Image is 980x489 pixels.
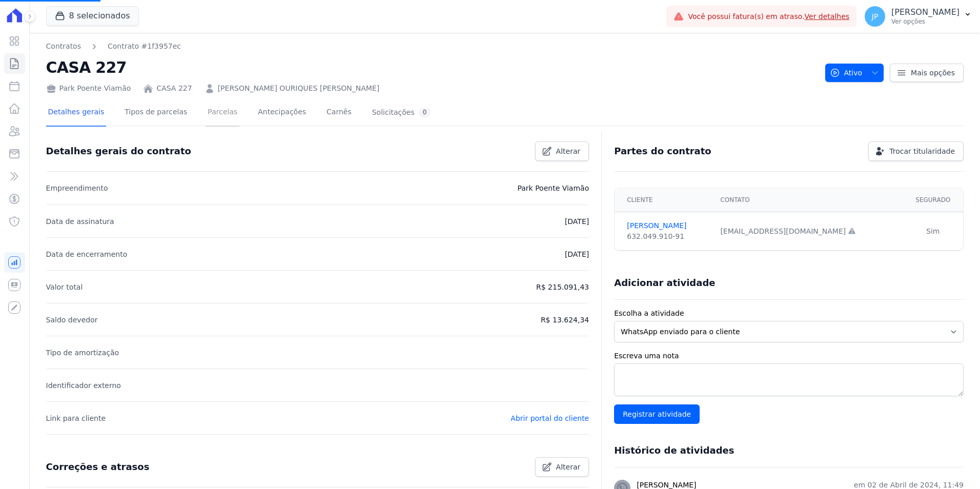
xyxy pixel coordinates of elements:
p: Data de assinatura [46,215,114,228]
h2: CASA 227 [46,56,817,79]
a: [PERSON_NAME] [627,220,708,231]
span: Trocar titularidade [889,146,955,156]
button: JP [PERSON_NAME] Ver opções [856,2,980,31]
span: Ativo [830,64,863,82]
a: Antecipações [256,99,308,127]
h3: Adicionar atividade [614,277,715,289]
a: Contratos [46,41,81,52]
h3: Histórico de atividades [614,444,734,457]
a: Contrato #1f3957ec [108,41,181,52]
a: Mais opções [890,64,964,82]
a: Solicitações0 [370,99,433,127]
div: Solicitações [372,108,431,117]
p: Ver opções [891,17,959,26]
p: Data de encerramento [46,248,128,260]
input: Registrar atividade [614,404,700,424]
label: Escreva uma nota [614,351,964,361]
a: Ver detalhes [805,12,850,21]
p: Empreendimento [46,182,108,194]
button: Ativo [825,64,884,82]
a: Carnês [324,99,354,127]
p: Valor total [46,281,83,293]
button: 8 selecionados [46,6,139,26]
a: Tipos de parcelas [122,99,189,127]
a: CASA 227 [156,83,192,94]
h3: Correções e atrasos [46,461,150,473]
a: Alterar [535,141,589,161]
p: Identificador externo [46,379,121,392]
th: Segurado [903,188,963,212]
p: R$ 13.624,34 [541,314,589,326]
a: Trocar titularidade [868,141,964,161]
p: [PERSON_NAME] [891,7,959,17]
h3: Partes do contrato [614,145,711,157]
div: 632.049.910-91 [627,231,708,242]
div: 0 [419,108,431,117]
p: Park Poente Viamão [517,182,589,194]
p: Saldo devedor [46,314,98,326]
a: Alterar [535,457,589,477]
p: [DATE] [565,248,589,260]
span: Alterar [556,462,581,472]
a: Detalhes gerais [46,99,107,127]
span: Você possui fatura(s) em atraso. [688,11,849,22]
td: Sim [903,212,963,251]
nav: Breadcrumb [46,41,181,52]
div: Park Poente Viamão [46,83,131,94]
h3: Detalhes gerais do contrato [46,145,191,157]
nav: Breadcrumb [46,41,817,52]
span: JP [872,13,879,20]
p: Tipo de amortização [46,347,119,359]
p: R$ 215.091,43 [536,281,589,293]
p: Link para cliente [46,412,106,424]
a: [PERSON_NAME] OURIQUES [PERSON_NAME] [218,83,380,94]
th: Cliente [615,188,714,212]
a: Abrir portal do cliente [511,414,589,422]
th: Contato [714,188,903,212]
div: [EMAIL_ADDRESS][DOMAIN_NAME] [720,226,896,237]
p: [DATE] [565,215,589,228]
label: Escolha a atividade [614,308,964,319]
a: Parcelas [206,99,239,127]
span: Mais opções [911,68,955,78]
span: Alterar [556,146,581,156]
